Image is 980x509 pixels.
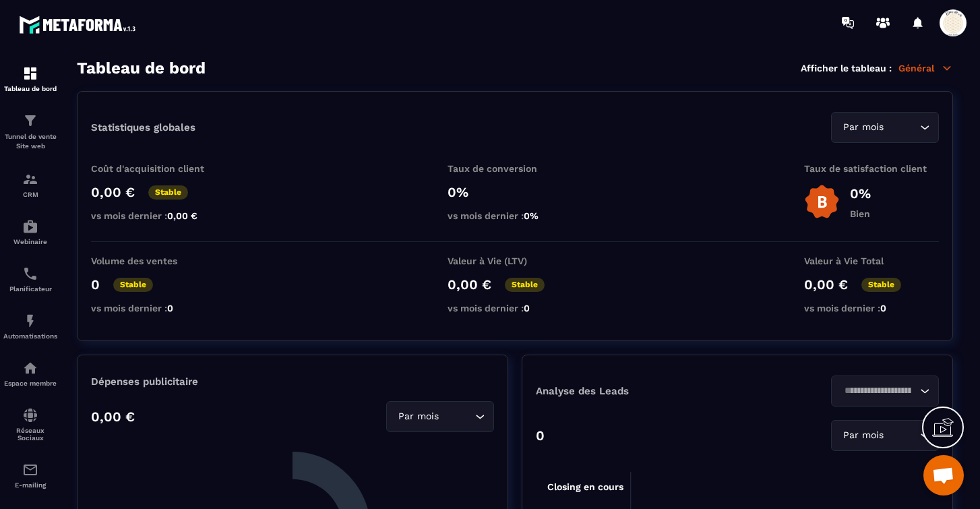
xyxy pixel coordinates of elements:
a: automationsautomationsEspace membre [3,350,57,397]
input: Search for option [840,384,917,398]
p: 0 [91,276,100,293]
p: 0 [536,427,545,444]
p: Espace membre [3,380,57,387]
span: 0 [524,303,530,313]
a: formationformationTableau de bord [3,55,57,102]
p: Planificateur [3,285,57,293]
a: automationsautomationsWebinaire [3,208,57,256]
p: Tableau de bord [3,85,57,92]
p: Stable [505,278,545,292]
div: Search for option [831,376,939,407]
a: social-networksocial-networkRéseaux Sociaux [3,397,57,452]
a: formationformationTunnel de vente Site web [3,102,57,161]
span: Par mois [840,120,886,135]
img: formation [22,113,38,129]
p: 0% [850,185,871,202]
p: Taux de satisfaction client [804,163,939,174]
p: Statistiques globales [91,121,195,133]
h3: Tableau de bord [77,59,206,78]
img: social-network [22,407,38,423]
p: Bien [850,208,871,219]
p: vs mois dernier : [91,303,226,313]
p: CRM [3,191,57,198]
p: Stable [148,185,188,200]
p: 0,00 € [804,276,848,293]
img: formation [22,171,38,187]
p: Afficher le tableau : [801,63,892,73]
img: formation [22,65,38,82]
p: vs mois dernier : [448,303,582,313]
p: 0,00 € [91,184,135,200]
div: Search for option [831,420,939,451]
img: automations [22,313,38,329]
p: Taux de conversion [448,163,582,174]
span: Par mois [840,428,886,443]
div: Ouvrir le chat [923,455,964,496]
p: Analyse des Leads [536,385,737,397]
a: emailemailE-mailing [3,452,57,499]
p: Tunnel de vente Site web [3,132,57,151]
span: 0% [524,210,539,221]
p: vs mois dernier : [448,210,582,221]
p: Volume des ventes [91,256,226,266]
p: 0,00 € [448,276,491,293]
p: Dépenses publicitaire [91,376,494,388]
div: Search for option [831,112,939,143]
span: 0,00 € [167,210,197,221]
p: Coût d'acquisition client [91,163,226,174]
img: scheduler [22,266,38,282]
p: Valeur à Vie Total [804,256,939,266]
p: vs mois dernier : [804,303,939,313]
p: 0% [448,184,582,200]
p: Général [898,62,953,74]
p: 0,00 € [91,409,135,425]
div: Search for option [386,401,494,432]
p: vs mois dernier : [91,210,226,221]
img: logo [19,12,140,37]
span: Par mois [395,409,441,424]
tspan: Closing en cours [547,481,623,493]
img: email [22,462,38,478]
p: Valeur à Vie (LTV) [448,256,582,266]
span: 0 [880,303,886,313]
p: Webinaire [3,238,57,245]
input: Search for option [886,428,917,443]
a: schedulerschedulerPlanificateur [3,256,57,303]
input: Search for option [886,120,917,135]
a: formationformationCRM [3,161,57,208]
span: 0 [167,303,173,313]
p: E-mailing [3,481,57,489]
p: Stable [113,278,153,292]
img: automations [22,218,38,235]
p: Stable [861,278,901,292]
img: automations [22,360,38,376]
input: Search for option [441,409,472,424]
a: automationsautomationsAutomatisations [3,303,57,350]
p: Automatisations [3,332,57,340]
p: Réseaux Sociaux [3,427,57,442]
img: b-badge-o.b3b20ee6.svg [804,184,840,220]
